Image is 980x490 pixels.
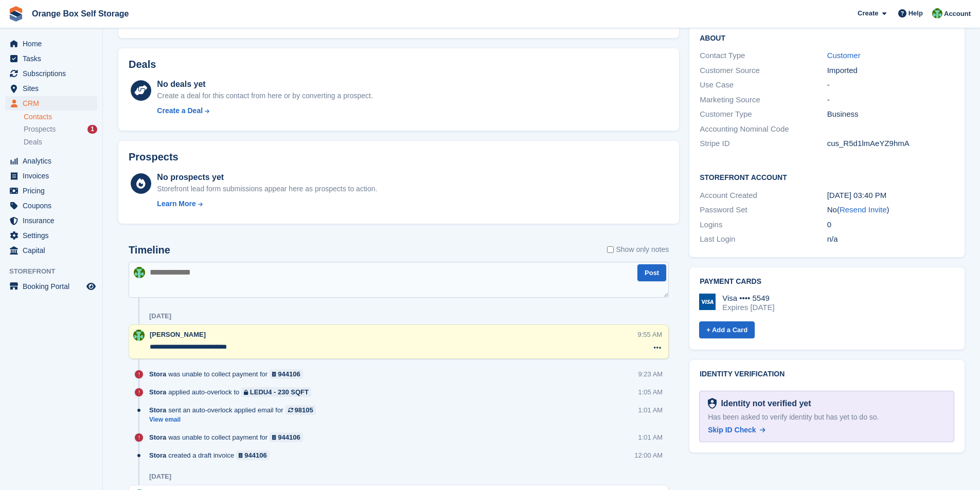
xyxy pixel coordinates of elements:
div: - [827,94,954,106]
div: 944106 [278,369,300,379]
span: Skip ID Check [708,426,756,434]
div: Accounting Nominal Code [700,123,827,135]
div: Contact Type [700,50,827,62]
div: Password Set [700,204,827,216]
span: Settings [23,228,84,243]
button: Post [637,264,666,281]
h2: Deals [129,59,156,70]
label: Show only notes [607,244,669,255]
div: Imported [827,65,954,77]
h2: Prospects [129,151,179,163]
span: Stora [149,450,166,460]
a: menu [5,243,97,258]
div: Use Case [700,79,827,91]
h2: Payment cards [700,278,954,286]
h2: Identity verification [700,370,954,378]
div: 0 [827,219,954,231]
div: Customer Source [700,65,827,77]
div: Stripe ID [700,138,827,150]
div: No prospects yet [157,171,377,184]
div: 1:01 AM [638,432,663,442]
a: menu [5,213,97,228]
a: 98105 [286,405,316,415]
a: 944106 [270,432,303,442]
span: Insurance [23,213,84,228]
div: Learn More [157,198,195,209]
div: Expires [DATE] [722,303,774,312]
a: menu [5,198,97,213]
div: 9:23 AM [638,369,663,379]
span: Subscriptions [23,66,84,81]
div: - [827,79,954,91]
span: ( ) [837,205,889,214]
a: Deals [24,137,97,148]
div: created a draft invoice [149,450,275,460]
h2: Timeline [129,244,170,256]
div: Visa •••• 5549 [722,294,774,303]
div: 1 [87,125,97,134]
div: Has been asked to verify identity but has yet to do so. [708,412,946,423]
h2: Storefront Account [700,172,954,182]
span: Stora [149,387,166,397]
a: Prospects 1 [24,124,97,135]
div: [DATE] 03:40 PM [827,190,954,202]
a: menu [5,96,97,111]
img: Visa Logo [699,294,716,310]
span: Prospects [24,124,56,134]
div: 944106 [278,432,300,442]
span: Storefront [9,266,102,277]
div: n/a [827,233,954,245]
div: LEDU4 - 230 SQFT [250,387,309,397]
div: Account Created [700,190,827,202]
span: Stora [149,432,166,442]
input: Show only notes [607,244,614,255]
img: Binder Bhardwaj [932,8,942,19]
a: menu [5,228,97,243]
a: Skip ID Check [708,425,765,435]
a: Preview store [85,280,97,293]
span: Help [908,8,923,19]
a: Learn More [157,198,377,209]
a: 944106 [236,450,270,460]
div: Marketing Source [700,94,827,106]
img: Binder Bhardwaj [133,330,145,341]
div: Identity not verified yet [717,397,811,410]
a: + Add a Card [699,321,755,338]
div: [DATE] [149,312,171,320]
span: Stora [149,405,166,415]
span: Booking Portal [23,279,84,294]
div: applied auto-overlock to [149,387,316,397]
div: No deals yet [157,78,372,90]
div: 1:01 AM [638,405,663,415]
span: Invoices [23,169,84,183]
a: menu [5,81,97,96]
a: Orange Box Self Storage [28,5,133,22]
a: Create a Deal [157,105,372,116]
a: menu [5,169,97,183]
img: Identity Verification Ready [708,398,717,409]
span: Coupons [23,198,84,213]
span: Home [23,37,84,51]
div: was unable to collect payment for [149,369,308,379]
span: Capital [23,243,84,258]
a: Contacts [24,112,97,122]
div: Last Login [700,233,827,245]
a: LEDU4 - 230 SQFT [241,387,311,397]
span: [PERSON_NAME] [150,331,206,338]
span: Sites [23,81,84,96]
span: Pricing [23,184,84,198]
span: Deals [24,137,42,147]
div: 9:55 AM [638,330,663,339]
div: 12:00 AM [634,450,663,460]
span: Analytics [23,154,84,168]
img: Binder Bhardwaj [134,267,145,278]
div: No [827,204,954,216]
div: Business [827,108,954,120]
div: Logins [700,219,827,231]
div: cus_R5d1lmAeYZ9hmA [827,138,954,150]
a: menu [5,66,97,81]
a: View email [149,415,321,424]
span: Stora [149,369,166,379]
span: CRM [23,96,84,111]
div: 944106 [244,450,266,460]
